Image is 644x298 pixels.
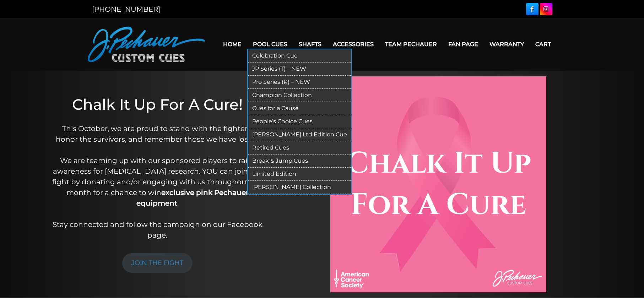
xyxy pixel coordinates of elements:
h1: Chalk It Up For A Cure! [52,96,263,113]
a: Champion Collection [248,89,351,102]
img: Pechauer Custom Cues [88,27,205,62]
a: Fan Page [443,35,484,53]
a: [PHONE_NUMBER] [92,5,160,13]
a: Warranty [484,35,530,53]
strong: exclusive pink Pechauer equipment [136,188,249,207]
a: [PERSON_NAME] Ltd Edition Cue [248,128,351,141]
a: Retired Cues [248,141,351,155]
a: JOIN THE FIGHT [122,253,193,273]
p: This October, we are proud to stand with the fighters, honor the survivors, and remember those we... [52,123,263,240]
a: People’s Choice Cues [248,115,351,128]
a: Accessories [327,35,379,53]
a: Celebration Cue [248,49,351,63]
a: Cues for a Cause [248,102,351,115]
a: Pool Cues [247,35,293,53]
a: Cart [530,35,557,53]
a: Team Pechauer [379,35,443,53]
a: Break & Jump Cues [248,155,351,168]
a: Shafts [293,35,327,53]
a: [PERSON_NAME] Collection [248,181,351,194]
a: Home [217,35,247,53]
a: Limited Edition [248,168,351,181]
a: JP Series (T) – NEW [248,63,351,76]
a: Pro Series (R) – NEW [248,76,351,89]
